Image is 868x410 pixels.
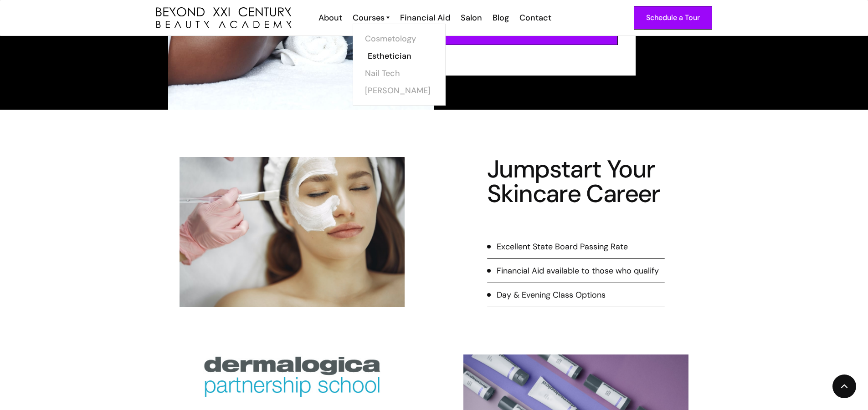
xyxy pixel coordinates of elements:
a: About [313,12,347,24]
a: Blog [487,12,514,24]
a: Schedule a Tour [634,6,712,30]
a: home [156,7,292,29]
a: Financial Aid [394,12,455,24]
nav: Courses [353,24,446,106]
a: Salon [455,12,487,24]
a: [PERSON_NAME] [365,82,433,99]
a: Nail Tech [365,65,433,82]
img: facial application [180,157,405,307]
div: Day & Evening Class Options [497,289,606,301]
div: About [318,12,342,24]
div: Contact [519,12,551,24]
h4: Jumpstart Your Skincare Career [487,157,665,206]
img: dermalogica partnership school [203,354,381,398]
div: Courses [353,12,385,24]
div: Salon [461,12,482,24]
div: Financial Aid [400,12,450,24]
a: Contact [514,12,556,24]
div: Blog [493,12,509,24]
div: Schedule a Tour [646,12,700,24]
a: Esthetician [368,47,436,65]
div: Financial Aid available to those who qualify [497,265,659,277]
img: beyond 21st century beauty academy logo [156,7,292,29]
div: Excellent State Board Passing Rate [497,241,628,253]
a: Cosmetology [365,30,433,47]
a: Courses [353,12,390,24]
